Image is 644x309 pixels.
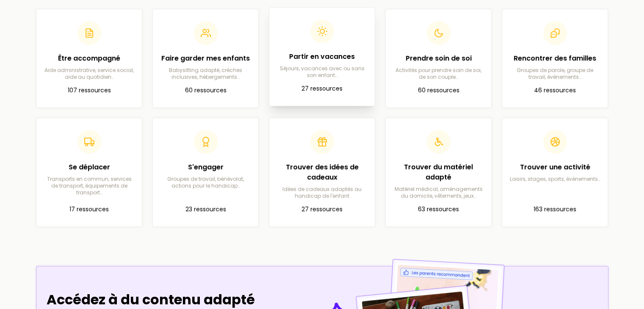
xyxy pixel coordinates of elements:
a: Faire garder mes enfantsBabysitting adapté, crèches inclusives, hébergements…60 ressources [152,9,259,108]
h2: Trouver du matériel adapté [392,162,484,182]
p: 17 ressources [43,204,135,215]
a: Se déplacerTransports en commun, services de transport, équipements de transport…17 ressources [36,118,142,227]
p: 46 ressources [509,86,601,96]
p: Babysitting adapté, crèches inclusives, hébergements… [160,67,252,80]
h2: Partir en vacances [276,52,368,62]
h2: Trouver des idées de cadeaux [276,162,368,182]
a: Partir en vacancesSéjours, vacances avec ou sans son enfant…27 ressources [269,7,375,106]
h2: S'engager [160,162,252,172]
h2: Être accompagné [43,53,135,63]
p: Séjours, vacances avec ou sans son enfant… [276,65,368,79]
h2: Trouver une activité [509,162,601,172]
p: Idées de cadeaux adaptés au handicap de l'enfant [276,186,368,199]
p: Groupes de parole, groupe de travail, événements… [509,67,601,80]
p: 63 ressources [392,204,484,215]
a: Trouver des idées de cadeauxIdées de cadeaux adaptés au handicap de l'enfant27 ressources [269,118,375,227]
a: Prendre soin de soiActivités pour prendre soin de soi, de son couple…60 ressources [385,9,492,108]
p: 27 ressources [276,204,368,215]
p: 27 ressources [276,84,368,94]
h2: Faire garder mes enfants [160,53,252,63]
p: Matériel médical, aménagements du domicile, vêtements, jeux… [392,186,484,199]
a: S'engagerGroupes de travail, bénévolat, actions pour le handicap…23 ressources [152,118,259,227]
p: Transports en commun, services de transport, équipements de transport… [43,176,135,196]
p: 163 ressources [509,204,601,215]
a: Trouver du matériel adaptéMatériel médical, aménagements du domicile, vêtements, jeux…63 ressources [385,118,492,227]
p: 60 ressources [160,86,252,96]
p: Groupes de travail, bénévolat, actions pour le handicap… [160,176,252,189]
h2: Rencontrer des familles [509,53,601,63]
p: Aide administrative, service social, aide au quotidien… [43,67,135,80]
h2: Prendre soin de soi [392,53,484,63]
p: 107 ressources [43,86,135,96]
a: Rencontrer des famillesGroupes de parole, groupe de travail, événements…46 ressources [502,9,608,108]
p: Activités pour prendre soin de soi, de son couple… [392,67,484,80]
a: Trouver une activitéLoisirs, stages, sports, événements…163 ressources [502,118,608,227]
h2: Se déplacer [43,162,135,172]
p: 60 ressources [392,86,484,96]
p: 23 ressources [160,204,252,215]
p: Loisirs, stages, sports, événements… [509,176,601,182]
a: Être accompagnéAide administrative, service social, aide au quotidien…107 ressources [36,9,142,108]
